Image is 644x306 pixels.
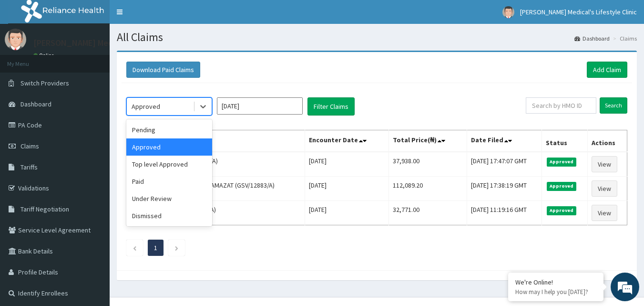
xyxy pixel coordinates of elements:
[20,142,39,150] span: Claims
[20,205,69,213] span: Tariff Negotiation
[305,130,389,152] th: Encounter Date
[217,97,303,115] input: Select Month and Year
[574,34,610,42] a: Dashboard
[156,5,179,28] div: Minimize live chat window
[20,100,51,108] span: Dashboard
[389,130,467,152] th: Total Price(₦)
[587,130,627,152] th: Actions
[127,201,305,225] td: [PERSON_NAME] (LFL/10020/A)
[127,177,305,201] td: A2405174 [PERSON_NAME] HAMAZAT (GSV/12883/A)
[502,6,514,18] img: User Image
[592,180,617,197] a: View
[20,163,38,171] span: Tariffs
[305,201,389,225] td: [DATE]
[5,29,26,50] img: User Image
[305,177,389,201] td: [DATE]
[307,97,355,116] button: Filter Claims
[467,152,542,177] td: [DATE] 17:47:07 GMT
[515,288,596,296] p: How may I help you today?
[587,62,627,78] a: Add Claim
[50,53,160,66] div: Chat with us now
[542,130,587,152] th: Status
[33,52,56,59] a: Online
[126,156,212,173] div: Top level Approved
[547,206,577,215] span: Approved
[127,152,305,177] td: [PERSON_NAME] (TLO/10071/A)
[18,48,39,72] img: d_794563401_company_1708531726252_794563401
[526,97,596,114] input: Search by HMO ID
[467,130,542,152] th: Date Filed
[174,243,179,252] a: Next page
[305,152,389,177] td: [DATE]
[20,79,69,87] span: Switch Providers
[117,31,637,43] h1: All Claims
[520,8,637,16] span: [PERSON_NAME] Medical's Lifestyle Clinic
[467,177,542,201] td: [DATE] 17:38:19 GMT
[126,207,212,224] div: Dismissed
[126,173,212,190] div: Paid
[126,190,212,207] div: Under Review
[547,182,577,190] span: Approved
[389,201,467,225] td: 32,771.00
[154,243,157,252] a: Page 1 is your current page
[389,152,467,177] td: 37,938.00
[515,278,596,286] div: We're Online!
[133,243,137,252] a: Previous page
[5,204,182,238] textarea: Type your message and hit 'Enter'
[55,92,132,189] span: We're online!
[126,121,212,138] div: Pending
[389,177,467,201] td: 112,089.20
[127,130,305,152] th: Name
[33,39,189,47] p: [PERSON_NAME] Medical's Lifestyle Clinic
[600,97,627,114] input: Search
[126,62,200,78] button: Download Paid Claims
[126,138,212,156] div: Approved
[132,102,160,111] div: Approved
[547,158,577,166] span: Approved
[611,34,637,42] li: Claims
[592,205,617,221] a: View
[592,156,617,172] a: View
[467,201,542,225] td: [DATE] 11:19:16 GMT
